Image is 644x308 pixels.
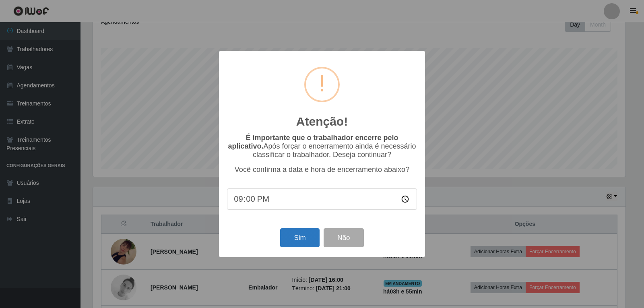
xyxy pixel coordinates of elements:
[280,228,319,247] button: Sim
[296,114,348,129] h2: Atenção!
[227,165,417,174] p: Você confirma a data e hora de encerramento abaixo?
[227,134,417,159] p: Após forçar o encerramento ainda é necessário classificar o trabalhador. Deseja continuar?
[228,134,398,150] b: É importante que o trabalhador encerre pelo aplicativo.
[324,228,363,247] button: Não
